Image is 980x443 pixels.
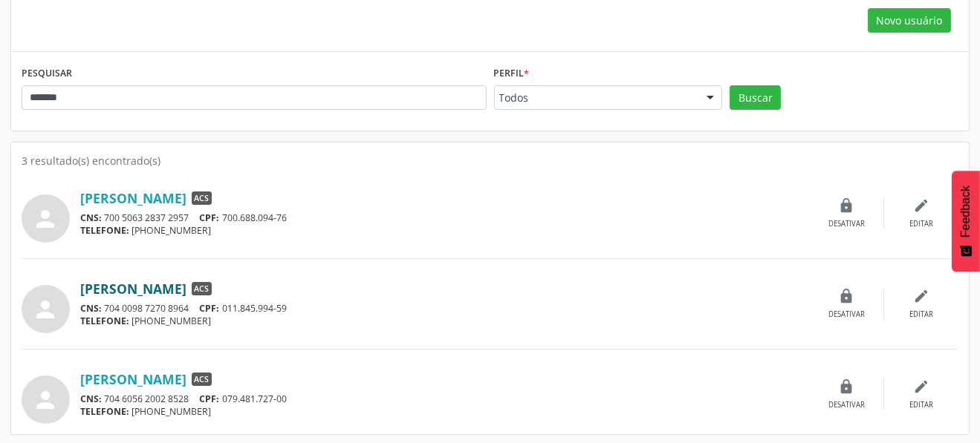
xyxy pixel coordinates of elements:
[80,315,129,327] span: TELEFONE:
[913,288,929,304] i: edit
[952,171,980,272] button: Feedback - Mostrar pesquisa
[80,224,810,237] div: [PHONE_NUMBER]
[80,302,810,315] div: 704 0098 7270 8964 011.845.994-59
[959,186,973,237] span: Feedback
[80,315,810,327] div: [PHONE_NUMBER]
[909,309,933,320] div: Editar
[80,280,186,297] a: [PERSON_NAME]
[22,153,958,168] div: 3 resultado(s) encontrado(s)
[192,373,212,386] span: ACS
[80,393,810,405] div: 704 6056 2002 8528 079.481.727-00
[200,302,220,315] span: CPF:
[828,400,865,410] div: Desativar
[80,224,129,237] span: TELEFONE:
[200,211,220,224] span: CPF:
[913,378,929,395] i: edit
[494,62,530,85] label: Perfil
[80,190,186,206] a: [PERSON_NAME]
[33,206,59,232] i: person
[80,405,810,418] div: [PHONE_NUMBER]
[200,393,220,405] span: CPF:
[828,219,865,229] div: Desativar
[909,219,933,229] div: Editar
[80,371,186,387] a: [PERSON_NAME]
[877,13,943,28] span: Novo usuário
[192,282,212,295] span: ACS
[80,211,810,224] div: 700 5063 2837 2957 700.688.094-76
[730,85,781,111] button: Buscar
[80,393,102,405] span: CNS:
[913,197,929,214] i: edit
[192,191,212,205] span: ACS
[80,302,102,315] span: CNS:
[80,211,102,224] span: CNS:
[33,296,59,323] i: person
[499,91,692,105] span: Todos
[909,400,933,410] div: Editar
[868,8,951,33] button: Novo usuário
[80,405,129,418] span: TELEFONE:
[828,309,865,320] div: Desativar
[839,288,855,304] i: lock
[839,378,855,395] i: lock
[22,62,72,85] label: PESQUISAR
[839,197,855,214] i: lock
